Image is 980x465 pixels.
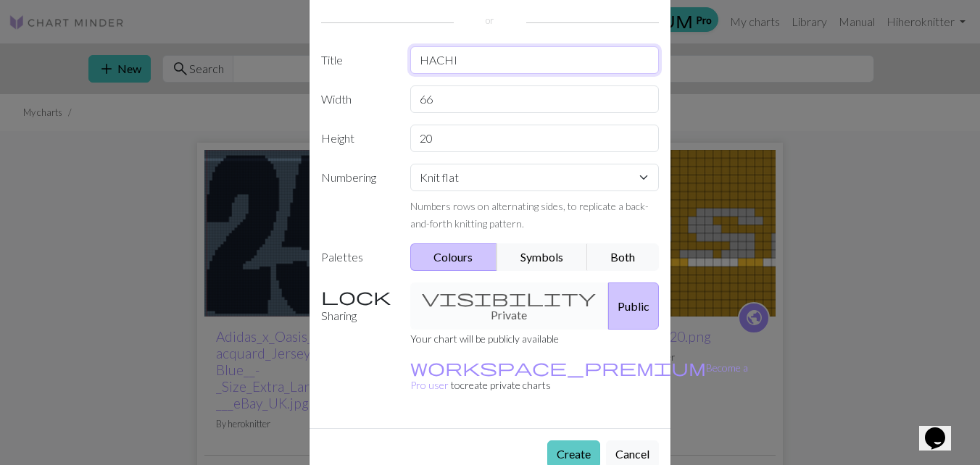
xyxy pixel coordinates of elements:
iframe: chat widget [919,407,966,451]
button: Both [587,243,660,271]
label: Sharing [312,282,402,330]
label: Width [312,85,402,113]
button: Colours [410,243,498,271]
span: workspace_premium [410,357,706,377]
label: Title [312,46,402,74]
label: Height [312,125,402,152]
small: to create private charts [410,361,748,391]
button: Public [608,282,659,330]
small: Your chart will be publicly available [410,332,559,345]
label: Palettes [312,243,402,271]
label: Numbering [312,164,402,232]
small: Numbers rows on alternating sides, to replicate a back-and-forth knitting pattern. [410,200,649,230]
button: Symbols [497,243,588,271]
a: Become a Pro user [410,361,748,391]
